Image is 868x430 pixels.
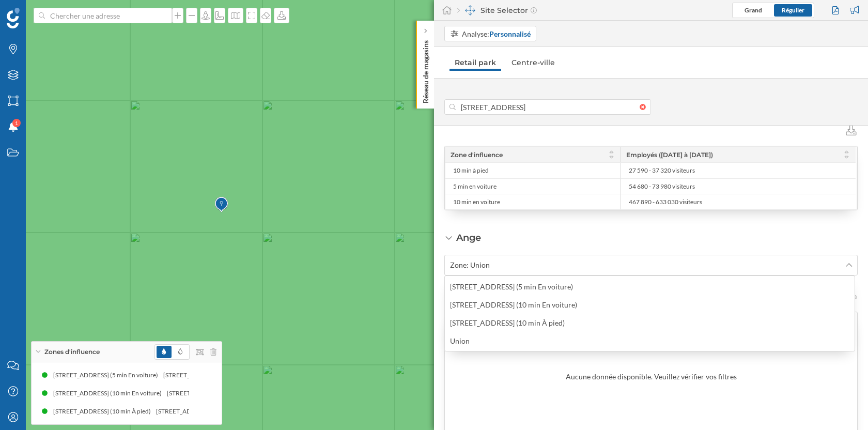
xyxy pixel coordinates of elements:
div: Aucune donnée disponible. Veuillez vérifier vos filtres [566,372,737,382]
div: [STREET_ADDRESS] (5 min En voiture) [156,370,266,380]
span: Zones d'influence [44,347,100,357]
img: dashboards-manager.svg [465,5,475,16]
a: Retail park [450,54,501,71]
p: Réseau de magasins [421,36,431,103]
span: Régulier [782,6,804,14]
span: 54 680 - 73 980 visiteurs [629,182,695,191]
div: [STREET_ADDRESS] (10 min En voiture) [45,388,159,398]
span: 467 890 - 633 030 visiteurs [629,198,702,206]
span: Support [22,7,59,17]
span: Zone d'influence [451,151,503,159]
div: Union [450,336,470,345]
span: 1 [15,118,18,128]
span: 27 590 - 37 320 visiteurs [629,166,695,175]
span: Employés ([DATE] à [DATE]) [626,151,713,159]
div: [STREET_ADDRESS] (10 min À pied) [450,318,565,327]
div: [STREET_ADDRESS] (10 min À pied) [46,406,149,417]
div: [STREET_ADDRESS] (5 min En voiture) [45,370,156,380]
div: Analyse: [462,28,531,39]
div: Ange [456,231,481,244]
div: Site Selector [457,5,537,16]
strong: Personnalisé [489,29,531,38]
div: [STREET_ADDRESS] (10 min En voiture) [159,388,273,398]
div: [STREET_ADDRESS] (5 min En voiture) [450,282,573,291]
span: Grand [745,6,762,14]
span: 10 min à pied [453,166,489,175]
img: Marker [215,194,228,215]
div: [STREET_ADDRESS] (10 min À pied) [149,406,252,417]
img: Logo Geoblink [7,8,20,28]
span: 10 min en voiture [453,198,500,206]
div: [STREET_ADDRESS] (10 min En voiture) [450,300,577,309]
span: 5 min en voiture [453,182,497,191]
span: Zone: Union [450,260,490,270]
a: Centre-ville [506,54,560,71]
